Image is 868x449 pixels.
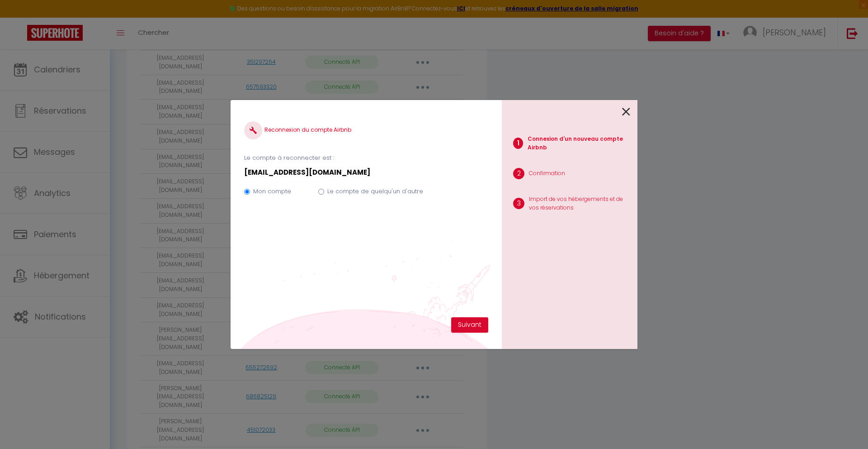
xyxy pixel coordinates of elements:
p: Import de vos hébergements et de vos réservations [529,195,630,212]
label: Mon compte [253,187,291,196]
p: [EMAIL_ADDRESS][DOMAIN_NAME] [244,167,488,178]
span: 1 [513,138,523,149]
p: Confirmation [529,169,565,178]
label: Le compte de quelqu'un d'autre [327,187,423,196]
iframe: Chat [830,408,861,442]
span: 3 [513,198,524,209]
button: Suivant [451,317,488,333]
span: 2 [513,168,524,179]
p: Connexion d'un nouveau compte Airbnb [528,135,630,152]
h4: Reconnexion du compte Airbnb [244,121,488,139]
button: Ouvrir le widget de chat LiveChat [7,4,34,31]
p: Le compte à reconnecter est : [244,153,488,162]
